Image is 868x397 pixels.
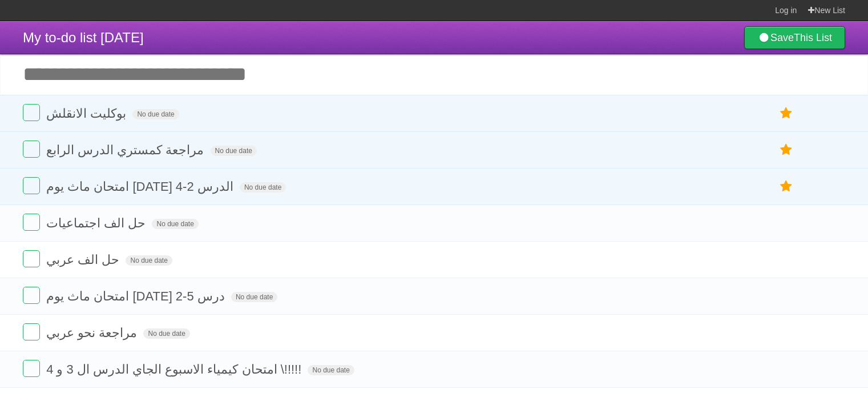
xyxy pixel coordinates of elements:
span: No due date [132,109,179,119]
span: No due date [143,328,189,339]
label: Done [23,323,40,340]
label: Star task [776,104,797,123]
label: Done [23,104,40,121]
span: مراجعة كمستري الدرس الرابع [46,143,207,157]
span: امتحان ماث يوم [DATE] الدرس 2-4 [46,179,236,194]
label: Done [23,141,40,158]
label: Star task [776,177,797,196]
span: امتحان ماث يوم [DATE] درس 5-2 [46,289,228,303]
label: Done [23,287,40,304]
label: Done [23,214,40,231]
span: حل الف عربي [46,252,122,267]
label: Done [23,250,40,267]
label: Done [23,360,40,377]
span: My to-do list [DATE] [23,30,144,45]
span: No due date [308,365,354,375]
span: No due date [211,146,257,156]
span: No due date [231,292,277,302]
span: حل الف اجتماعيات [46,216,148,230]
span: No due date [240,182,286,193]
span: مراجعة نحو عربي [46,326,140,340]
span: No due date [152,219,198,229]
label: Star task [776,141,797,159]
span: امتحان كيمياء الاسبوع الجاي الدرس ال 3 و 4 \!!!!! [46,362,304,376]
b: This List [794,32,832,43]
label: Done [23,177,40,194]
span: بوكليت الانقلش [46,106,129,121]
a: SaveThis List [744,26,845,49]
span: No due date [126,255,172,266]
